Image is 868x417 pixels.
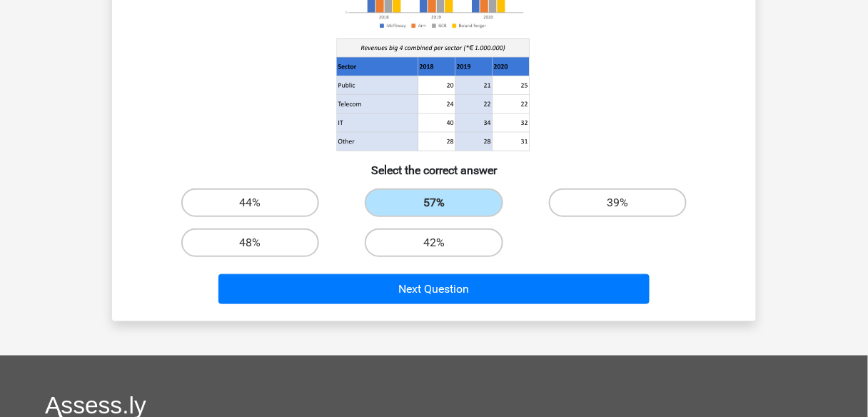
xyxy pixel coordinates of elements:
[365,189,503,217] label: 57%
[135,152,733,177] h6: Select the correct answer
[549,189,687,217] label: 39%
[181,189,319,217] label: 44%
[181,228,319,257] label: 48%
[365,228,503,257] label: 42%
[218,274,650,304] button: Next Question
